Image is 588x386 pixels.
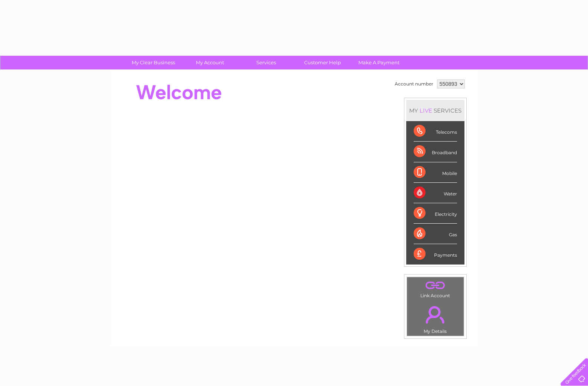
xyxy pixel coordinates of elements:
a: Services [236,56,297,69]
a: Make A Payment [348,56,410,69]
td: Account number [393,78,435,90]
div: Payments [414,244,457,264]
div: Mobile [414,162,457,183]
a: Customer Help [292,56,353,69]
a: My Account [179,56,240,69]
a: . [409,279,462,292]
a: My Clear Business [123,56,184,69]
div: Electricity [414,203,457,224]
a: . [409,302,462,328]
div: Gas [414,224,457,244]
div: LIVE [418,107,434,114]
div: Telecoms [414,121,457,142]
div: Broadband [414,142,457,162]
td: My Details [407,300,464,336]
div: MY SERVICES [406,100,464,121]
td: Link Account [407,277,464,300]
div: Water [414,183,457,203]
